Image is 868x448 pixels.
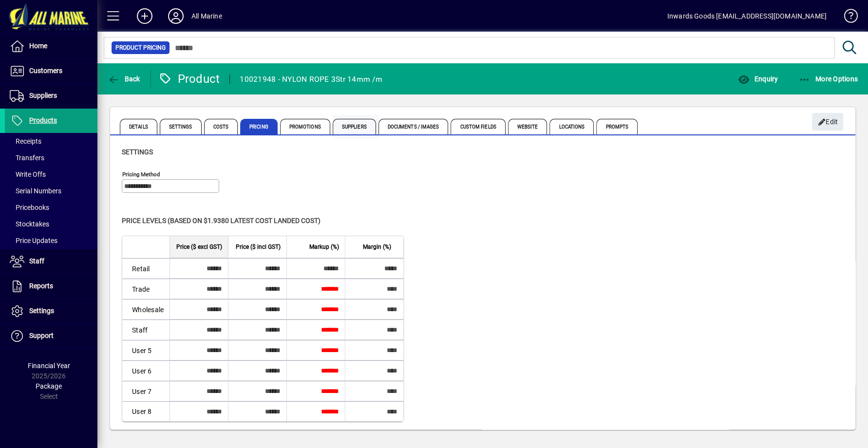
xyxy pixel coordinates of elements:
[549,119,594,134] span: Locations
[108,75,140,83] span: Back
[5,84,97,108] a: Suppliers
[122,171,160,178] mat-label: Pricing method
[105,70,143,88] button: Back
[28,362,70,370] span: Financial Year
[667,8,827,24] div: Inwards Goods [EMAIL_ADDRESS][DOMAIN_NAME]
[97,70,151,88] app-page-header-button: Back
[29,307,54,315] span: Settings
[10,154,44,162] span: Transfers
[115,43,166,53] span: Product Pricing
[129,7,160,25] button: Add
[29,257,44,265] span: Staff
[508,119,547,134] span: Website
[5,183,97,199] a: Serial Numbers
[363,242,391,252] span: Margin (%)
[5,274,97,299] a: Reports
[160,7,191,25] button: Profile
[36,382,62,390] span: Package
[29,332,54,339] span: Support
[158,71,220,87] div: Product
[5,324,97,348] a: Support
[5,133,97,149] a: Receipts
[799,75,858,83] span: More Options
[160,119,202,134] span: Settings
[836,2,856,34] a: Knowledge Base
[5,199,97,216] a: Pricebooks
[120,119,157,134] span: Details
[333,119,376,134] span: Suppliers
[378,119,449,134] span: Documents / Images
[122,319,170,340] td: Staff
[240,72,382,87] div: 10021948 - NYLON ROPE 3Str 14mm /m
[122,148,153,156] span: Settings
[10,137,41,145] span: Receipts
[204,119,238,134] span: Costs
[5,149,97,166] a: Transfers
[309,242,339,252] span: Markup (%)
[5,59,97,83] a: Customers
[280,119,330,134] span: Promotions
[735,70,780,88] button: Enquiry
[812,113,843,131] button: Edit
[10,237,57,244] span: Price Updates
[122,401,170,421] td: User 8
[5,34,97,58] a: Home
[122,340,170,360] td: User 5
[5,216,97,232] a: Stocktakes
[596,119,638,134] span: Prompts
[5,166,97,183] a: Write Offs
[5,232,97,249] a: Price Updates
[236,242,281,252] span: Price ($ incl GST)
[29,282,53,290] span: Reports
[10,170,46,178] span: Write Offs
[191,8,222,24] div: All Marine
[10,204,49,211] span: Pricebooks
[122,381,170,401] td: User 7
[5,299,97,323] a: Settings
[451,119,505,134] span: Custom Fields
[5,249,97,274] a: Staff
[29,42,47,50] span: Home
[122,299,170,319] td: Wholesale
[29,116,57,124] span: Products
[29,92,57,99] span: Suppliers
[817,114,838,130] span: Edit
[122,217,321,224] span: Price levels (based on $1.9380 Latest cost landed cost)
[10,187,61,195] span: Serial Numbers
[29,67,62,75] span: Customers
[737,75,778,83] span: Enquiry
[796,70,861,88] button: More Options
[122,279,170,299] td: Trade
[176,242,222,252] span: Price ($ excl GST)
[10,220,49,228] span: Stocktakes
[122,258,170,279] td: Retail
[240,119,278,134] span: Pricing
[122,360,170,381] td: User 6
